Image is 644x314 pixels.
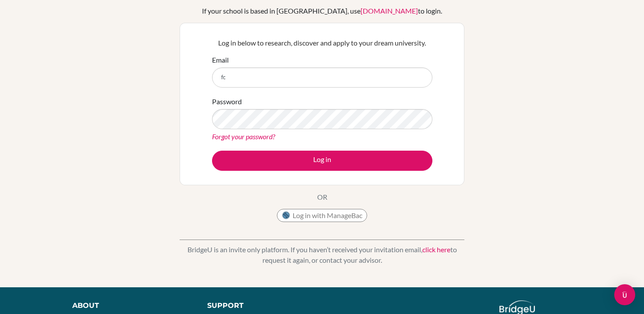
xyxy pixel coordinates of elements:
[212,132,275,141] a: Forgot your password?
[212,96,242,107] label: Password
[361,7,418,15] a: [DOMAIN_NAME]
[202,6,442,16] div: If your school is based in [GEOGRAPHIC_DATA], use to login.
[212,55,229,65] label: Email
[422,245,450,254] a: click here
[212,151,432,171] button: Log in
[317,192,327,202] p: OR
[614,284,635,305] div: Open Intercom Messenger
[72,300,188,311] div: About
[180,244,464,265] p: BridgeU is an invite only platform. If you haven’t received your invitation email, to request it ...
[277,209,367,222] button: Log in with ManageBac
[207,300,313,311] div: Support
[212,38,432,48] p: Log in below to research, discover and apply to your dream university.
